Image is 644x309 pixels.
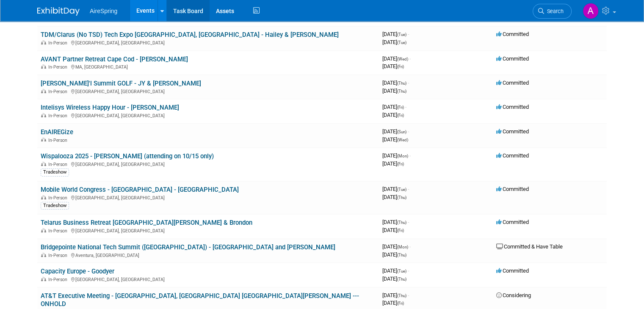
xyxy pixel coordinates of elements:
a: [PERSON_NAME]'l Summit GOLF - JY & [PERSON_NAME] [41,80,201,87]
span: [DATE] [382,227,404,233]
span: - [408,31,409,37]
span: (Tue) [397,269,406,273]
span: (Mon) [397,245,408,249]
span: Committed [496,268,529,274]
span: (Fri) [397,228,404,233]
a: Search [533,4,572,19]
span: (Fri) [397,113,404,118]
a: AT&T Executive Meeting - [GEOGRAPHIC_DATA], [GEOGRAPHIC_DATA] [GEOGRAPHIC_DATA][PERSON_NAME] --- ... [41,292,359,308]
span: In-Person [48,162,70,167]
span: Committed & Have Table [496,243,563,250]
span: Committed [496,219,529,225]
span: (Tue) [397,40,406,45]
span: In-Person [48,113,70,119]
div: Tradeshow [41,202,69,210]
a: TDM/Clarus (No TSD) Tech Expo [GEOGRAPHIC_DATA], [GEOGRAPHIC_DATA] - Hailey & [PERSON_NAME] [41,31,339,39]
span: (Fri) [397,105,404,110]
span: [DATE] [382,160,404,167]
span: [DATE] [382,88,406,94]
span: - [408,268,409,274]
span: Committed [496,186,529,192]
img: Angie Handal [583,3,599,19]
span: In-Person [48,64,70,70]
span: [DATE] [382,112,404,118]
div: [GEOGRAPHIC_DATA], [GEOGRAPHIC_DATA] [41,227,376,234]
div: [GEOGRAPHIC_DATA], [GEOGRAPHIC_DATA] [41,39,376,46]
span: In-Person [48,138,70,143]
span: - [409,55,411,62]
span: (Thu) [397,293,406,298]
span: [DATE] [382,276,406,282]
span: In-Person [48,228,70,234]
a: Intelisys Wireless Happy Hour - [PERSON_NAME] [41,104,179,111]
span: [DATE] [382,39,406,45]
span: (Wed) [397,138,408,142]
div: Tradeshow [41,168,69,176]
span: Committed [496,80,529,86]
a: Mobile World Congress - [GEOGRAPHIC_DATA] - [GEOGRAPHIC_DATA] [41,186,239,193]
a: Capacity Europe - Goodyer [41,268,114,275]
img: In-Person Event [41,277,46,281]
span: Considering [496,292,531,298]
span: (Thu) [397,253,406,257]
a: Wispalooza 2025 - [PERSON_NAME] (attending on 10/15 only) [41,152,214,160]
span: (Mon) [397,154,408,158]
span: Committed [496,55,529,62]
span: - [408,219,409,225]
span: - [409,243,411,250]
div: Aventura, [GEOGRAPHIC_DATA] [41,251,376,258]
span: (Thu) [397,220,406,225]
span: In-Person [48,195,70,201]
span: Committed [496,128,529,135]
span: - [408,292,409,298]
img: In-Person Event [41,89,46,93]
span: [DATE] [382,104,406,110]
div: [GEOGRAPHIC_DATA], [GEOGRAPHIC_DATA] [41,276,376,282]
img: In-Person Event [41,138,46,142]
span: [DATE] [382,219,409,225]
span: Search [544,8,564,14]
span: - [408,128,409,135]
span: [DATE] [382,194,406,200]
span: (Fri) [397,162,404,166]
a: EnAIREGize [41,128,73,136]
span: (Fri) [397,64,404,69]
span: - [408,80,409,86]
span: - [405,104,406,110]
span: [DATE] [382,63,404,69]
span: [DATE] [382,292,409,298]
span: [DATE] [382,128,409,135]
span: In-Person [48,277,70,282]
a: AVANT Partner Retreat Cape Cod - [PERSON_NAME] [41,55,188,63]
img: In-Person Event [41,40,46,44]
span: [DATE] [382,80,409,86]
img: ExhibitDay [37,7,80,16]
span: [DATE] [382,31,409,37]
span: [DATE] [382,55,411,62]
span: Committed [496,31,529,37]
div: [GEOGRAPHIC_DATA], [GEOGRAPHIC_DATA] [41,88,376,94]
span: [DATE] [382,136,408,143]
span: - [408,186,409,192]
span: (Sun) [397,130,406,134]
span: In-Person [48,40,70,46]
span: [DATE] [382,268,409,274]
a: Telarus Business Retreat [GEOGRAPHIC_DATA][PERSON_NAME] & Brondon [41,219,252,226]
span: In-Person [48,253,70,258]
a: Bridgepointe National Tech Summit ([GEOGRAPHIC_DATA]) - [GEOGRAPHIC_DATA] and [PERSON_NAME] [41,243,335,251]
span: In-Person [48,89,70,94]
span: [DATE] [382,243,411,250]
img: In-Person Event [41,162,46,166]
span: (Fri) [397,301,404,306]
img: In-Person Event [41,228,46,232]
span: - [409,152,411,159]
span: [DATE] [382,300,404,306]
span: (Thu) [397,89,406,94]
div: [GEOGRAPHIC_DATA], [GEOGRAPHIC_DATA] [41,194,376,201]
span: (Wed) [397,57,408,61]
span: Committed [496,104,529,110]
div: MA, [GEOGRAPHIC_DATA] [41,63,376,70]
img: In-Person Event [41,253,46,257]
span: Committed [496,152,529,159]
span: [DATE] [382,152,411,159]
